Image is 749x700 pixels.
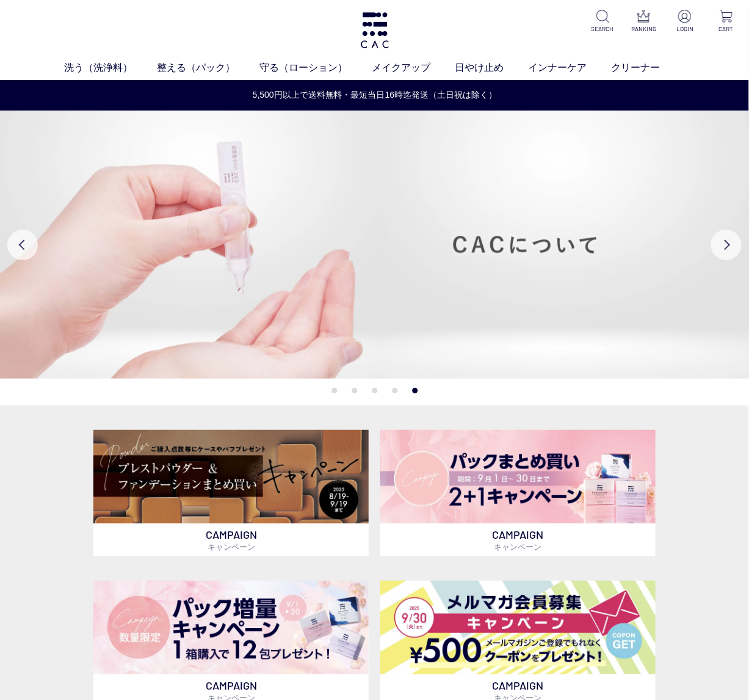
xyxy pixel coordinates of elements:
a: 5,500円以上で送料無料・最短当日16時迄発送（土日祝は除く） [1,89,749,101]
p: LOGIN [671,24,698,34]
button: 2 of 5 [352,388,357,393]
a: メイクアップ [372,60,455,75]
p: SEARCH [590,24,616,34]
button: Previous [7,230,38,260]
span: キャンペーン [494,542,541,552]
button: 3 of 5 [372,388,377,393]
button: Next [711,230,742,260]
a: パックキャンペーン2+1 パックキャンペーン2+1 CAMPAIGNキャンペーン [380,430,656,556]
span: キャンペーン [208,542,255,552]
img: パックキャンペーン2+1 [380,430,656,523]
p: CART [713,24,739,34]
img: logo [359,12,391,48]
a: 洗う（洗浄料） [65,60,157,75]
button: 4 of 5 [392,388,397,393]
img: パック増量キャンペーン [93,581,369,674]
a: 守る（ローション） [260,60,372,75]
p: CAMPAIGN [93,523,369,556]
a: CART [713,10,739,34]
a: 日やけ止め [455,60,529,75]
a: ベースメイクキャンペーン ベースメイクキャンペーン CAMPAIGNキャンペーン [93,430,369,556]
img: ベースメイクキャンペーン [93,430,369,523]
a: 整える（パック） [157,60,260,75]
a: LOGIN [671,10,698,34]
button: 5 of 5 [412,388,418,393]
a: インナーケア [529,60,612,75]
img: メルマガ会員募集 [380,581,656,674]
a: クリーナー [612,60,685,75]
p: CAMPAIGN [380,523,656,556]
button: 1 of 5 [331,388,337,393]
p: RANKING [631,24,657,34]
a: RANKING [631,10,657,34]
a: SEARCH [590,10,616,34]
